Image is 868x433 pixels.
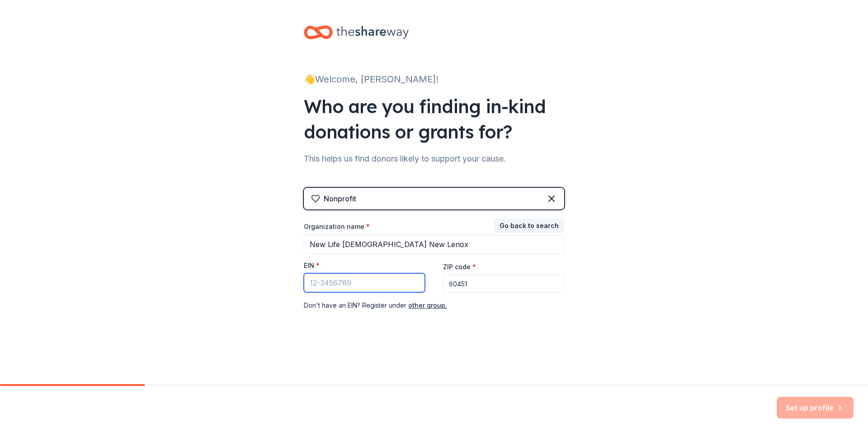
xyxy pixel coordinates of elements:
div: 👋 Welcome, [PERSON_NAME]! [304,72,564,86]
div: Don ' t have an EIN? Register under [304,300,564,311]
label: EIN [304,261,320,270]
input: 12345 (U.S. only) [443,275,564,293]
input: 12-3456789 [304,273,425,292]
label: Organization name [304,222,370,231]
label: ZIP code [443,262,476,271]
button: Go back to search [494,219,564,233]
input: American Red Cross [304,235,564,254]
button: other group. [408,300,447,311]
div: Nonprofit [324,193,356,204]
div: This helps us find donors likely to support your cause. [304,152,564,166]
div: Who are you finding in-kind donations or grants for? [304,94,564,144]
